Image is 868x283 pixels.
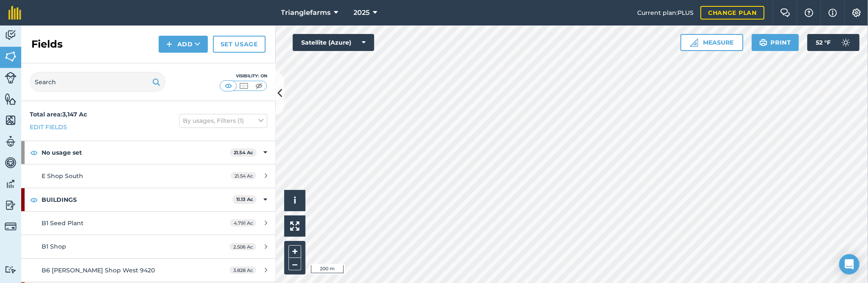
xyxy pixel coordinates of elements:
[837,34,854,51] img: svg+xml;base64,PD94bWwgdmVyc2lvbj0iMS4wIiBlbmNvZGluZz0idXRmLTgiPz4KPCEtLSBHZW5lcmF0b3I6IEFkb2JlIE...
[234,150,253,156] strong: 21.54 Ac
[31,37,63,51] h2: Fields
[21,141,276,164] div: No usage set21.54 Ac
[21,235,276,258] a: B1 Shop2.506 Ac
[21,259,276,282] a: B6 [PERSON_NAME] Shop West 94203.828 Ac
[21,188,276,211] div: BUILDINGS11.13 Ac
[238,82,249,90] img: svg+xml;base64,PHN2ZyB4bWxucz0iaHR0cDovL3d3dy53My5vcmcvMjAwMC9zdmciIHdpZHRoPSI1MCIgaGVpZ2h0PSI0MC...
[780,8,790,17] img: Two speech bubbles overlapping with the left bubble in the forefront
[851,8,862,17] img: A cog icon
[42,172,83,180] span: E Shop South
[220,73,267,79] div: Visibility: On
[281,8,331,18] span: Trianglefarms
[680,34,743,51] button: Measure
[5,29,17,42] img: svg+xml;base64,PD94bWwgdmVyc2lvbj0iMS4wIiBlbmNvZGluZz0idXRmLTgiPz4KPCEtLSBHZW5lcmF0b3I6IEFkb2JlIE...
[5,93,17,105] img: svg+xml;base64,PHN2ZyB4bWxucz0iaHR0cDovL3d3dy53My5vcmcvMjAwMC9zdmciIHdpZHRoPSI1NiIgaGVpZ2h0PSI2MC...
[829,8,837,18] img: svg+xml;base64,PHN2ZyB4bWxucz0iaHR0cDovL3d3dy53My5vcmcvMjAwMC9zdmciIHdpZHRoPSIxNyIgaGVpZ2h0PSIxNy...
[5,50,17,63] img: svg+xml;base64,PHN2ZyB4bWxucz0iaHR0cDovL3d3dy53My5vcmcvMjAwMC9zdmciIHdpZHRoPSI1NiIgaGVpZ2h0PSI2MC...
[166,39,172,49] img: svg+xml;base64,PHN2ZyB4bWxucz0iaHR0cDovL3d3dy53My5vcmcvMjAwMC9zdmciIHdpZHRoPSIxNCIgaGVpZ2h0PSIyNC...
[290,221,300,231] img: Four arrows, one pointing top left, one top right, one bottom right and the last bottom left
[30,110,87,118] strong: Total area : 3,147 Ac
[288,245,301,258] button: +
[5,266,17,274] img: svg+xml;base64,PD94bWwgdmVyc2lvbj0iMS4wIiBlbmNvZGluZz0idXRmLTgiPz4KPCEtLSBHZW5lcmF0b3I6IEFkb2JlIE...
[42,266,155,274] span: B6 [PERSON_NAME] Shop West 9420
[839,254,860,275] div: Open Intercom Messenger
[637,8,694,17] span: Current plan : PLUS
[5,114,17,127] img: svg+xml;base64,PHN2ZyB4bWxucz0iaHR0cDovL3d3dy53My5vcmcvMjAwMC9zdmciIHdpZHRoPSI1NiIgaGVpZ2h0PSI2MC...
[5,178,17,190] img: svg+xml;base64,PD94bWwgdmVyc2lvbj0iMS4wIiBlbmNvZGluZz0idXRmLTgiPz4KPCEtLSBHZW5lcmF0b3I6IEFkb2JlIE...
[230,219,256,226] span: 4.791 Ac
[42,141,230,164] strong: No usage set
[700,6,764,20] a: Change plan
[152,77,160,87] img: svg+xml;base64,PHN2ZyB4bWxucz0iaHR0cDovL3d3dy53My5vcmcvMjAwMC9zdmciIHdpZHRoPSIxOSIgaGVpZ2h0PSIyNC...
[284,190,305,211] button: i
[21,212,276,235] a: B1 Seed Plant4.791 Ac
[213,36,266,53] a: Set usage
[30,72,165,92] input: Search
[807,34,860,51] button: 52 °F
[5,135,17,148] img: svg+xml;base64,PD94bWwgdmVyc2lvbj0iMS4wIiBlbmNvZGluZz0idXRmLTgiPz4KPCEtLSBHZW5lcmF0b3I6IEFkb2JlIE...
[159,36,208,53] button: Add
[759,37,767,48] img: svg+xml;base64,PHN2ZyB4bWxucz0iaHR0cDovL3d3dy53My5vcmcvMjAwMC9zdmciIHdpZHRoPSIxOSIgaGVpZ2h0PSIyNC...
[42,219,84,227] span: B1 Seed Plant
[5,199,17,212] img: svg+xml;base64,PD94bWwgdmVyc2lvbj0iMS4wIiBlbmNvZGluZz0idXRmLTgiPz4KPCEtLSBHZW5lcmF0b3I6IEFkb2JlIE...
[179,114,267,127] button: By usages, Filters (1)
[223,82,234,90] img: svg+xml;base64,PHN2ZyB4bWxucz0iaHR0cDovL3d3dy53My5vcmcvMjAwMC9zdmciIHdpZHRoPSI1MCIgaGVpZ2h0PSI0MC...
[254,82,264,90] img: svg+xml;base64,PHN2ZyB4bWxucz0iaHR0cDovL3d3dy53My5vcmcvMjAwMC9zdmciIHdpZHRoPSI1MCIgaGVpZ2h0PSI0MC...
[354,8,370,18] span: 2025
[42,188,232,211] strong: BUILDINGS
[236,196,253,202] strong: 11.13 Ac
[230,243,256,250] span: 2.506 Ac
[816,34,831,51] span: 52 ° F
[5,156,17,169] img: svg+xml;base64,PD94bWwgdmVyc2lvbj0iMS4wIiBlbmNvZGluZz0idXRmLTgiPz4KPCEtLSBHZW5lcmF0b3I6IEFkb2JlIE...
[30,122,67,132] a: Edit fields
[30,147,38,158] img: svg+xml;base64,PHN2ZyB4bWxucz0iaHR0cDovL3d3dy53My5vcmcvMjAwMC9zdmciIHdpZHRoPSIxOCIgaGVpZ2h0PSIyNC...
[8,6,21,20] img: fieldmargin Logo
[294,195,296,206] span: i
[230,266,256,274] span: 3.828 Ac
[293,34,374,51] button: Satellite (Azure)
[288,258,301,270] button: –
[804,8,814,17] img: A question mark icon
[690,38,698,47] img: Ruler icon
[21,164,276,187] a: E Shop South21.54 Ac
[5,72,17,84] img: svg+xml;base64,PD94bWwgdmVyc2lvbj0iMS4wIiBlbmNvZGluZz0idXRmLTgiPz4KPCEtLSBHZW5lcmF0b3I6IEFkb2JlIE...
[752,34,799,51] button: Print
[231,172,256,179] span: 21.54 Ac
[42,243,66,250] span: B1 Shop
[30,195,38,205] img: svg+xml;base64,PHN2ZyB4bWxucz0iaHR0cDovL3d3dy53My5vcmcvMjAwMC9zdmciIHdpZHRoPSIxOCIgaGVpZ2h0PSIyNC...
[5,221,17,232] img: svg+xml;base64,PD94bWwgdmVyc2lvbj0iMS4wIiBlbmNvZGluZz0idXRmLTgiPz4KPCEtLSBHZW5lcmF0b3I6IEFkb2JlIE...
